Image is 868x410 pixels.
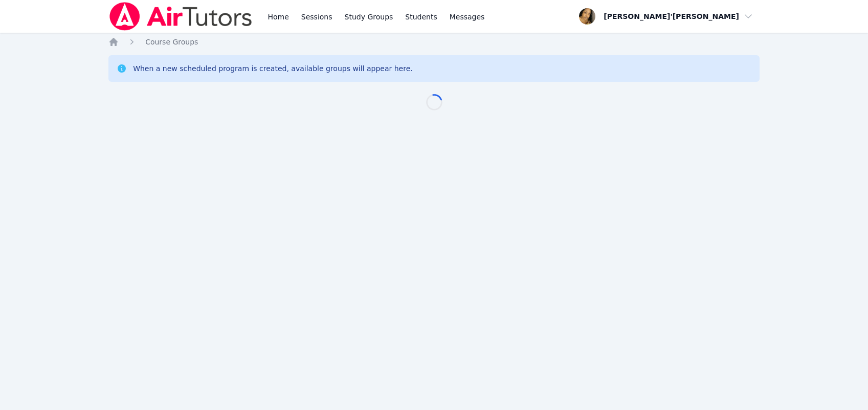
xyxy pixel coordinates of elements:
[145,37,198,47] a: Course Groups
[108,2,253,31] img: Air Tutors
[450,12,485,22] span: Messages
[108,37,760,47] nav: Breadcrumb
[145,38,198,46] span: Course Groups
[133,63,413,74] div: When a new scheduled program is created, available groups will appear here.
